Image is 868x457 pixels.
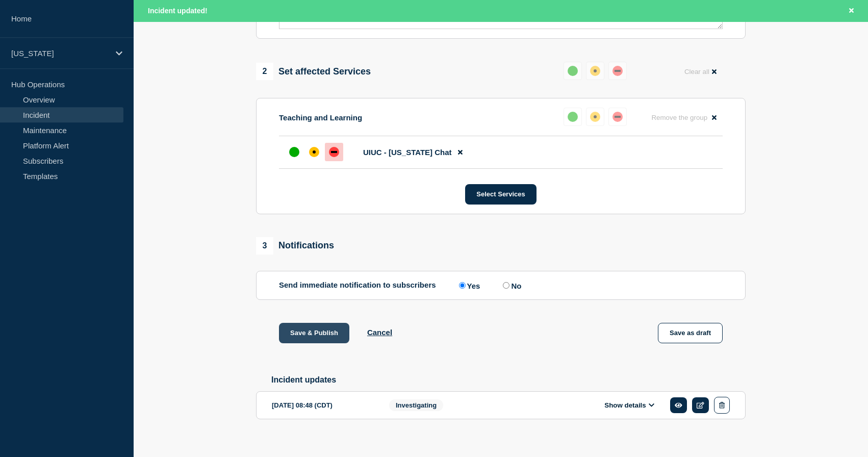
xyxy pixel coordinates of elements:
div: Set affected Services [256,63,371,80]
div: up [568,66,578,76]
span: 2 [256,63,273,80]
p: [US_STATE] [11,49,109,58]
input: No [503,282,509,289]
p: Teaching and Learning [279,113,362,122]
div: Send immediate notification to subscribers [279,281,723,290]
span: Remove the group [651,114,707,121]
button: Save as draft [658,323,723,343]
div: down [329,147,339,157]
button: affected [586,62,604,80]
button: up [564,62,582,80]
button: Remove the group [645,108,723,128]
button: Show details [601,401,657,410]
button: Save & Publish [279,323,349,343]
button: Cancel [367,328,392,337]
label: Yes [456,281,480,290]
div: Notifications [256,237,334,255]
div: affected [590,66,600,76]
span: Incident updated! [148,7,208,15]
button: Select Services [465,184,536,205]
div: up [568,112,578,122]
label: No [500,281,521,290]
div: affected [309,147,319,157]
span: UIUC - [US_STATE] Chat [363,148,452,157]
button: affected [586,108,604,126]
span: Investigating [389,399,443,411]
h2: Incident updates [271,375,746,385]
div: down [612,112,623,122]
input: Yes [459,282,466,289]
button: Close banner [845,5,858,17]
div: [DATE] 08:48 (CDT) [272,397,374,414]
p: Send immediate notification to subscribers [279,281,436,290]
button: Clear all [678,62,723,82]
div: affected [590,112,600,122]
button: up [564,108,582,126]
span: 3 [256,237,273,255]
div: up [289,147,299,157]
div: down [612,66,623,76]
button: down [608,62,627,80]
button: down [608,108,627,126]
